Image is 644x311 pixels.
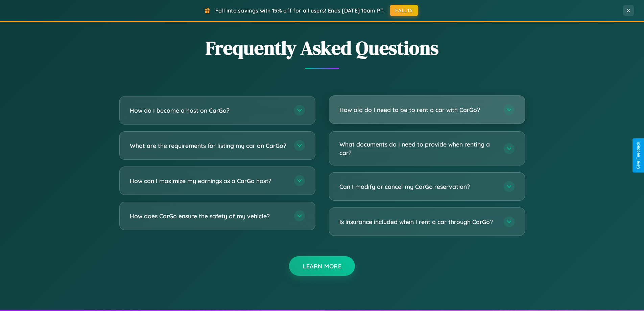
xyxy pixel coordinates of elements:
h3: How can I maximize my earnings as a CarGo host? [130,177,287,185]
h3: Is insurance included when I rent a car through CarGo? [339,218,497,226]
h2: Frequently Asked Questions [119,35,525,61]
h3: What are the requirements for listing my car on CarGo? [130,141,287,150]
h3: How old do I need to be to rent a car with CarGo? [339,106,497,114]
button: FALL15 [390,5,418,16]
h3: How do I become a host on CarGo? [130,106,287,115]
h3: How does CarGo ensure the safety of my vehicle? [130,212,287,220]
button: Learn More [289,256,355,276]
h3: What documents do I need to provide when renting a car? [339,140,497,157]
div: Give Feedback [636,142,641,169]
span: Fall into savings with 15% off for all users! Ends [DATE] 10am PT. [215,7,385,14]
h3: Can I modify or cancel my CarGo reservation? [339,182,497,191]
